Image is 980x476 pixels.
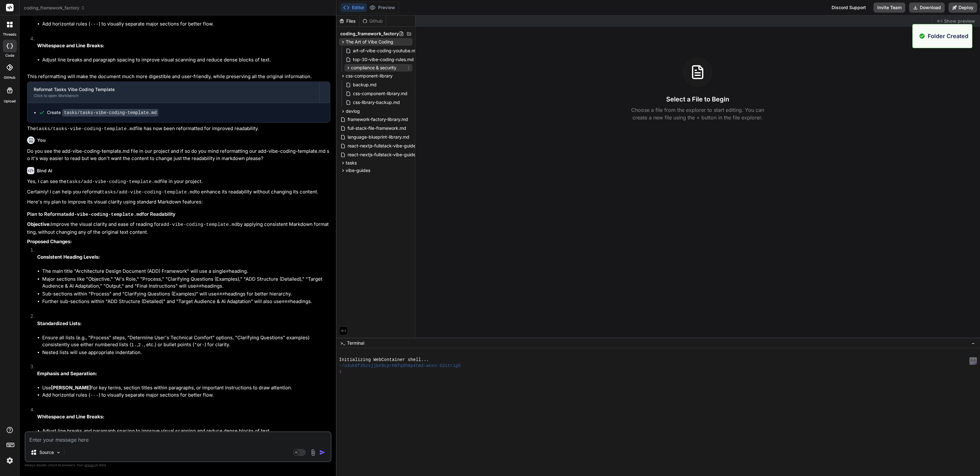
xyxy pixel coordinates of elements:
[161,222,237,227] code: add-vibe-coding-template.md
[4,455,15,466] img: settings
[347,151,427,158] span: react-nextjs-fullstack-vibe-guide.yaml
[27,73,330,80] p: This reformatting will make the document much more digestible and user-friendly, while preserving...
[42,268,330,276] li: The main title "Architecture Design Document (ADD) Framework" will use a single heading.
[202,342,205,348] code: -
[828,3,870,13] div: Discord Support
[928,32,968,40] p: Folder Created
[90,22,99,27] code: ---
[347,133,410,141] span: language-blueprint-library.md
[360,18,386,24] div: Github
[339,369,342,375] span: ❯
[51,385,91,391] strong: [PERSON_NAME]
[351,65,396,71] span: compliance & security
[347,124,407,132] span: full-stack-file-framework.md
[346,167,370,174] span: vibe-guides
[5,53,14,58] label: code
[352,99,401,106] span: css-library-backup.md
[42,384,330,392] li: Use for key terms, section titles within paragraphs, or important instructions to draw attention.
[25,462,331,468] p: Always double-check its answers. Your in Bind
[319,449,326,456] img: icon
[27,188,330,196] p: Certainly! I can help you reformat to enhance its readability without changing its content.
[131,342,137,348] code: 1.
[27,221,51,227] strong: Objective:
[27,148,330,162] p: Do you see the add-vibe-coding-template.md file in our project and if so do you mind reformatting...
[37,254,100,260] strong: Consistent Heading Levels:
[948,3,977,13] button: Deploy
[339,357,429,363] span: Initializing WebContainer shell...
[27,211,330,219] h3: Plan to Reformat for Readability
[346,108,360,114] span: devlog
[62,109,159,117] code: tasks/tasks-vibe-coding-template.md
[42,276,330,290] li: Major sections like "Objective," "AI's Role," "Process," "Clarifying Questions (Examples)," "ADD ...
[282,299,290,305] code: ###
[971,340,975,346] span: −
[27,238,72,244] strong: Proposed Changes:
[340,340,345,346] span: >_
[367,3,398,12] button: Preview
[341,3,367,12] button: Editor
[102,190,195,195] code: tasks/add-vibe-coding-template.md
[309,449,317,456] img: attachment
[352,90,408,97] span: css-component-library.md
[27,82,320,103] button: Reformat Tasks Vibe Coding TemplateClick to open Workbench
[347,340,364,346] span: Terminal
[666,95,729,104] h3: Select a File to Begin
[37,137,46,143] h6: You
[39,449,54,456] p: Source
[66,212,142,217] code: add-vibe-coding-template.md
[337,18,360,24] div: Files
[4,75,15,80] label: GitHub
[909,3,945,13] button: Download
[3,32,16,37] label: threads
[340,31,399,37] span: coding_framework_factory
[42,298,330,306] li: Further sub-sections within "ADD Structure (Detailed)" and "Target Audience & AI Adaptation" will...
[919,32,925,40] img: alert
[352,81,377,89] span: backup.md
[27,198,330,206] p: Here's my plan to improve its visual clarity using standard Markdown features:
[42,427,330,435] li: Adjust line breaks and paragraph spacing to improve visual scanning and reduce dense blocks of text.
[47,109,159,116] div: Create
[42,349,330,356] li: Nested lists will use appropriate indentation.
[27,125,330,133] p: The file has now been reformatted for improved readability.
[34,86,313,93] div: Reformat Tasks Vibe Coding Template
[36,126,135,132] code: tasks/tasks-vibe-coding-template.md
[216,292,225,297] code: ###
[347,142,449,150] span: react-nextjs-fullstack-vibe-guide-breakdown.md
[34,93,313,98] div: Click to open Workbench
[970,338,976,348] button: −
[42,392,330,399] li: Add horizontal rules ( ) to visually separate major sections for better flow.
[346,73,393,79] span: css-component-library
[37,414,104,420] strong: Whitespace and Line Breaks:
[66,179,160,185] code: tasks/add-vibe-coding-template.md
[352,47,419,54] span: art-of-vibe-coding-youtube.md
[24,5,85,11] span: coding_framework_factory
[42,20,330,28] li: Add horizontal rules ( ) to visually separate major sections for better flow.
[42,56,330,64] li: Adjust line breaks and paragraph spacing to improve visual scanning and reduce dense blocks of text.
[226,269,229,274] code: #
[347,116,409,123] span: framework-factory-library.md
[944,18,975,24] span: Show preview
[4,99,16,104] label: Upload
[627,106,768,121] p: Choose a file from the explorer to start editing. You can create a new file using the + button in...
[37,370,97,376] strong: Emphasis and Separation:
[196,284,202,289] code: ##
[352,56,414,63] span: top-30-vibe-coding-rules.md
[346,39,393,45] span: The Art of Vibe Coding
[27,221,330,236] p: Improve the visual clarity and ease of reading for by applying consistent Markdown formatting, wi...
[37,320,82,326] strong: Standardized Lists:
[37,43,104,49] strong: Whitespace and Line Breaks:
[138,342,144,348] code: 2.
[339,363,461,369] span: ~/u3uk0f35zsjjbn9cprh6fq9h0p4tm2-wnxx-52itrig5
[37,168,52,174] h6: Bind AI
[56,450,61,455] img: Pick Models
[84,463,96,467] span: privacy
[27,178,330,186] p: Yes, I can see the file in your project.
[42,290,330,298] li: Sub-sections within "Process" and "Clarifying Questions (Examples)" will use headings for better ...
[90,393,99,398] code: ---
[346,160,357,166] span: tasks
[42,334,330,349] li: Ensure all lists (e.g., "Process" steps, "Determine User's Technical Comfort" options, "Clarifyin...
[873,3,905,13] button: Invite Team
